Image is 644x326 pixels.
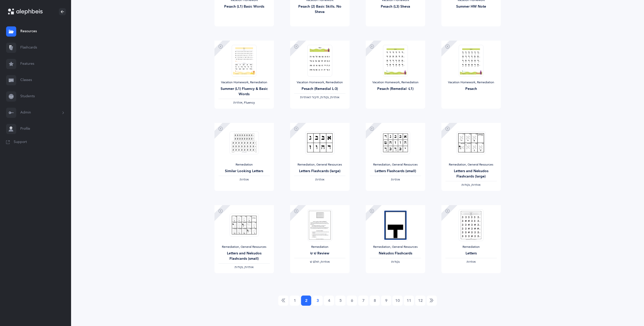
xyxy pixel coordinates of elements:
[229,214,259,237] img: Small_Print_Letters_and_Nekudos_Flashcards_thumbnail_1733044853.png
[278,296,288,306] a: Previous
[219,4,270,9] div: Pesach (L1) Basic Words
[315,178,324,181] span: ‫אותיות‬
[294,86,345,92] div: Pesach (Remedial L-3)
[219,86,270,97] div: Summer (L1) Fluency & Basic Words
[370,251,421,256] div: Nekudos Flashcards
[383,209,408,241] img: Large_%D7%A0%D7%A7%D7%95%D7%93%D7%95%D7%AA_Flash_Cards_thumbnail_1568773698.png
[294,4,345,15] div: Pesach (2) Basic Skills. No Sheva
[310,260,330,264] span: ‫אותיות, חולם שׁ‬
[456,131,486,154] img: Large_Print_Letters_and_Nekudos_Flashcards_thumbnail_1739080591.png
[305,131,334,154] img: Letters_flashcards_Large_thumbnail_1612303125.png
[458,45,483,76] img: Pesach__R-A_Rem_L2_EN_thumbnail_1743138701.png
[219,245,270,249] div: Remediation, General Resources
[235,265,254,269] span: ‫אותיות, נקודות‬
[219,163,270,167] div: Remediation
[219,101,270,105] div: , Fluency
[383,45,408,76] img: Pesach_Rem_-_R-A__EN_thumbnail_1743138584.png
[619,301,638,320] iframe: Drift Widget Chat Controller
[294,163,345,167] div: Remediation, General Resources
[445,80,497,85] div: Vacation Homework, Remediation
[294,251,345,256] div: שׁ שׂ Review
[445,245,497,249] div: Remediation
[335,296,345,306] a: 5
[307,209,332,241] img: Remediation-ShinSinReview_1545629947.png
[324,296,334,306] a: 4
[301,296,311,306] a: 2
[14,140,27,145] span: Support
[233,101,242,104] span: ‫אותיות‬
[445,251,497,256] div: Letters
[219,169,270,174] div: Similar Looking Letters
[381,296,391,306] a: 9
[370,169,421,174] div: Letters Flashcards (small)
[404,296,414,306] a: 11
[307,45,332,76] img: Pesach_reading_program_thumbnail_1585931415.png
[458,209,483,241] img: Remediation-Letters_1545629727.png
[467,260,476,264] span: ‫אותיות‬
[445,163,497,167] div: Remediation, General Resources
[312,296,323,306] a: 3
[232,45,256,76] img: Summer_L1_Fluency.Basic_words_EN_thumbnail_1718378988.png
[294,169,345,174] div: Letters Flashcards (large)
[229,131,259,154] img: similar_letters_charts_thumbnail_1634531170.png
[445,86,497,92] div: Pesach
[370,296,380,306] a: 8
[370,80,421,85] div: Vacation Homework, Remediation
[427,296,437,306] a: Next
[300,95,339,99] span: ‫אותיות, נקודות, חיבור האותיות‬
[294,80,345,85] div: Vacation Homework, Remediation
[290,296,300,306] a: 1
[370,245,421,249] div: Remediation, General Resources
[461,183,481,187] span: ‫אותיות, נקודות‬
[391,260,400,264] span: ‫נקודות‬
[347,296,357,306] a: 6
[392,296,403,306] a: 10
[370,4,421,9] div: Pesach (L3) Sheva
[240,178,249,181] span: ‫אותיות‬
[370,163,421,167] div: Remediation, General Resources
[219,251,270,262] div: Letters and Nekudos Flashcards (small)
[391,178,400,181] span: ‫אותיות‬
[381,131,410,154] img: Letters_Flashcards_Mini_thumbnail_1612303140.png
[445,169,497,179] div: Letters and Nekudos Flashcards (large)
[219,80,270,85] div: Vacation Homework, Remediation
[415,296,425,306] a: 12
[294,245,345,249] div: Remediation
[358,296,368,306] a: 7
[370,86,421,92] div: Pesach (Remedial -L1)
[445,4,497,9] div: Summer HW Note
